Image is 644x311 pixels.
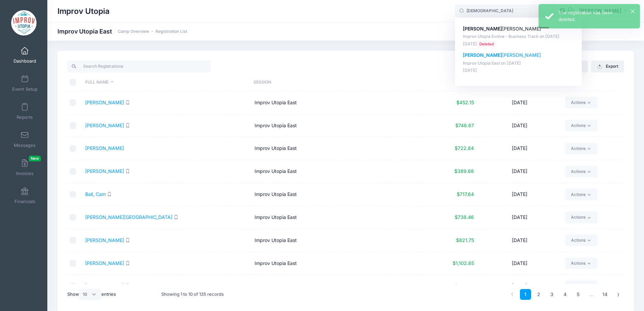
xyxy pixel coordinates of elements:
td: [DATE] [477,252,562,275]
button: [PERSON_NAME] [575,3,634,19]
a: 3 [546,289,557,300]
th: Session: activate to sort column ascending [250,73,419,91]
a: Actions [565,258,597,269]
span: Financials [15,199,35,204]
td: Improv Utopia East [251,275,421,298]
a: Financials [9,184,41,207]
a: 4 [559,289,571,300]
a: Actions [565,97,597,108]
td: [DATE] [477,160,562,183]
i: SMS enabled [174,215,178,219]
i: SMS enabled [125,238,130,242]
button: × [631,9,635,13]
a: [PERSON_NAME] [85,123,124,128]
a: Actions [565,120,597,131]
span: Event Setup [12,86,38,92]
h1: Improv Utopia [57,3,110,19]
img: Improv Utopia [11,10,37,36]
span: $821.75 [456,237,474,243]
td: Improv Utopia East [251,137,421,160]
td: [DATE] [477,275,562,298]
a: Actions [565,212,597,223]
td: Improv Utopia East [251,183,421,206]
span: Reports [17,114,33,120]
th: Full Name: activate to sort column descending [82,73,250,91]
span: $389.68 [454,168,474,174]
td: Improv Utopia East [251,91,421,114]
span: $1,102.85 [453,260,474,266]
a: [PERSON_NAME] [85,99,124,105]
a: Reports [9,99,41,123]
span: $452.15 [456,99,474,105]
td: Improv Utopia East [251,206,421,229]
a: [PERSON_NAME] [85,283,124,289]
a: [PERSON_NAME] [85,145,124,151]
a: 5 [573,289,584,300]
span: $764.49 [455,283,474,289]
i: SMS enabled [125,284,130,288]
div: The registration has been deleted. [558,9,635,23]
i: SMS enabled [125,169,130,173]
input: Search by First Name, Last Name, or Email... [455,4,556,18]
p: [DATE] [463,67,574,74]
span: Dashboard [14,58,36,64]
td: Improv Utopia East [251,160,421,183]
td: Improv Utopia East [251,114,421,137]
a: [PERSON_NAME] [85,168,124,174]
a: Actions [565,166,597,177]
label: Show entries [67,289,116,300]
td: [DATE] [477,183,562,206]
span: $717.64 [457,191,474,197]
p: [PERSON_NAME] [463,52,574,59]
a: Actions [565,188,597,200]
a: Ball, Cam [85,191,106,197]
strong: [PERSON_NAME] [463,26,502,31]
a: 1 [520,289,531,300]
p: Improv Utopia Evolve - Business Track on [DATE] [463,34,574,40]
a: Dashboard [9,43,41,67]
i: SMS enabled [107,192,112,196]
span: Deleted [477,41,496,47]
i: SMS enabled [125,123,130,128]
i: SMS enabled [125,261,130,265]
td: Improv Utopia East [251,252,421,275]
a: [PERSON_NAME] [85,237,124,243]
a: InvoicesNew [9,156,41,179]
span: New [29,156,41,161]
td: [DATE] [477,229,562,252]
a: [PERSON_NAME][GEOGRAPHIC_DATA] [85,214,172,220]
select: Showentries [79,289,101,300]
p: [DATE] [463,41,574,47]
span: $748.87 [455,123,474,128]
td: [DATE] [477,206,562,229]
span: Messages [14,142,35,148]
a: Actions [565,281,597,292]
td: [DATE] [477,137,562,160]
td: [DATE] [477,114,562,137]
a: [PERSON_NAME] [85,260,124,266]
p: Improv Utopia East on [DATE] [463,60,574,67]
a: Messages [9,128,41,151]
button: Export [591,61,624,72]
a: Camp Overview [118,29,149,34]
h1: Improv Utopia East [57,28,187,35]
a: Registration List [156,29,187,34]
a: Actions [565,143,597,154]
span: $722.84 [455,145,474,151]
td: Improv Utopia East [251,229,421,252]
a: Event Setup [9,71,41,95]
td: [DATE] [477,91,562,114]
th: Paid: activate to sort column ascending [419,73,475,91]
input: Search Registrations [67,61,211,72]
span: $738.46 [455,214,474,220]
a: 2 [533,289,544,300]
div: Showing 1 to 10 of 135 records [161,287,224,302]
p: [PERSON_NAME] [463,25,574,32]
i: SMS enabled [125,100,130,105]
strong: [PERSON_NAME] [463,52,502,58]
a: Actions [565,235,597,246]
a: 14 [599,289,611,300]
span: Invoices [16,171,33,176]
